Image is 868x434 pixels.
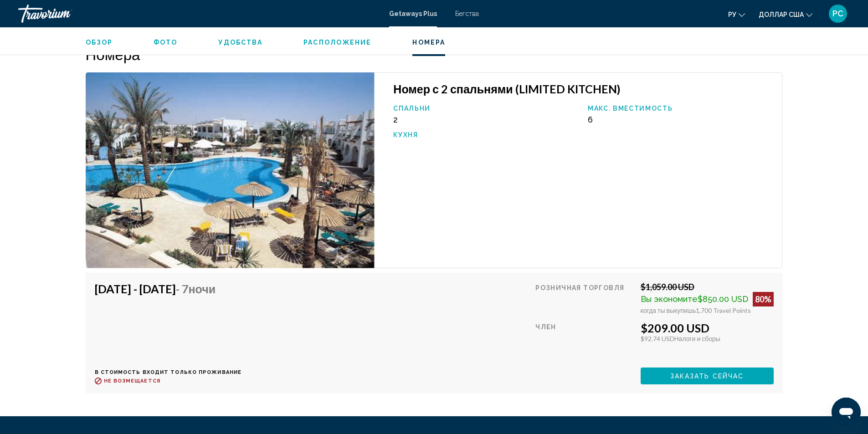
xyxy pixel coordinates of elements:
[176,282,216,296] span: - 7
[728,8,745,21] button: Изменить язык
[393,82,773,96] h3: Номер с 2 спальнями (LIMITED KITCHEN)
[154,39,177,46] span: Фото
[728,11,736,18] font: ру
[104,378,160,384] span: Не возмещается
[303,39,371,46] span: Расположение
[455,10,479,17] a: Бегства
[95,369,242,375] p: В стоимость входит только проживание
[641,282,774,292] div: $1,059.00 USD
[389,10,437,17] a: Getaways Plus
[86,72,375,268] img: ii_dir1.jpg
[218,38,262,46] button: Удобства
[393,131,579,138] p: Кухня
[641,321,774,335] div: $209.00 USD
[641,306,696,314] span: когда ты выкупишь
[698,294,748,304] span: $850.00 USD
[674,335,720,342] span: Налоги и сборы
[154,38,177,46] button: Фото
[86,39,113,46] span: Обзор
[412,39,445,46] span: Номера
[832,9,843,18] font: РС
[218,39,262,46] span: Удобства
[826,4,850,23] button: Меню пользователя
[95,282,235,296] h4: [DATE] - [DATE]
[588,115,593,124] span: 6
[393,115,398,124] span: 2
[759,8,812,21] button: Изменить валюту
[189,282,216,296] span: ночи
[832,398,861,427] iframe: Кнопка запуска окна обмена сообщениями
[412,38,445,46] button: Номера
[535,282,633,314] div: Розничная торговля
[393,105,579,112] p: Спальни
[18,5,380,23] a: Травориум
[303,38,371,46] button: Расположение
[696,306,751,314] span: 1,700 Travel Points
[641,335,774,342] div: $92.74 USD
[641,368,774,384] button: Заказать сейчас
[759,11,804,18] font: доллар США
[535,321,633,361] div: Член
[641,294,698,304] span: Вы экономите
[670,373,744,380] span: Заказать сейчас
[86,38,113,46] button: Обзор
[753,292,774,306] div: 80%
[588,105,773,112] p: Макс. вместимость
